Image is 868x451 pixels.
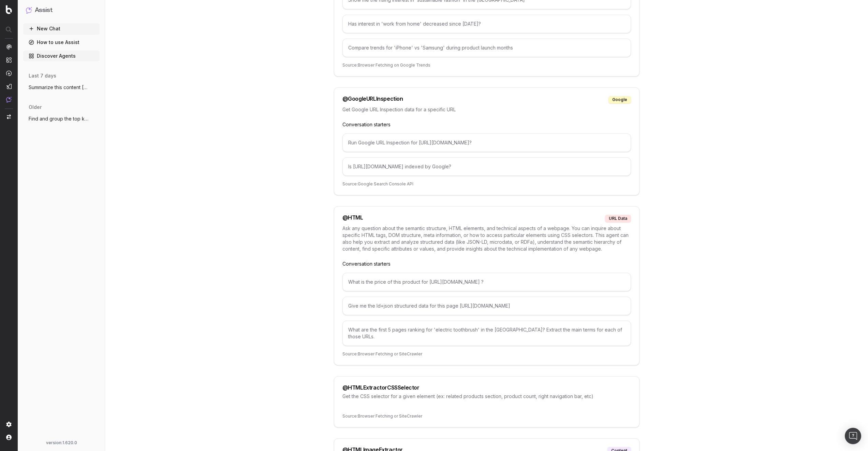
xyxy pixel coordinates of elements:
div: @ GoogleURLInspection [342,96,403,103]
img: Setting [6,422,12,427]
p: Source: Browser Fetching or SiteCrawler [342,351,631,357]
div: Open Intercom Messenger [845,428,861,444]
img: Analytics [6,44,12,50]
div: @ HTMLExtractorCSSSelector [342,385,420,390]
span: Summarize this content [URL][PERSON_NAME] [29,84,89,91]
img: Switch project [7,114,11,119]
p: Ask any question about the semantic structure, HTML elements, and technical aspects of a webpage.... [342,225,631,252]
span: last 7 days [29,72,56,79]
a: How to use Assist [23,37,100,48]
div: Compare trends for 'iPhone' vs 'Samsung' during product launch months [342,39,631,57]
div: URL data [605,215,631,222]
div: Is [URL][DOMAIN_NAME] indexed by Google? [342,157,631,176]
p: Get Google URL Inspection data for a specific URL [342,106,631,113]
img: My account [6,435,12,440]
div: google [608,96,631,103]
img: Assist [26,7,32,13]
div: Run Google URL Inspection for [URL][DOMAIN_NAME]? [342,133,631,152]
img: Intelligence [6,57,12,63]
img: Studio [6,84,12,89]
p: Source: Browser Fetching or SiteCrawler [342,413,631,419]
div: @ HTML [342,215,363,222]
a: Discover Agents [23,51,100,61]
div: What are the first 5 pages ranking for 'electric toothbrush' in the [GEOGRAPHIC_DATA]? Extract th... [342,321,631,346]
h1: Assist [35,5,53,15]
p: Source: Browser Fetching on Google Trends [342,62,631,68]
div: version: 1.620.0 [26,440,97,446]
img: Assist [6,97,12,102]
button: Summarize this content [URL][PERSON_NAME] [23,82,100,93]
button: Find and group the top keywords for hack [23,113,100,124]
p: Conversation starters [342,260,631,267]
span: older [29,104,42,111]
span: Find and group the top keywords for hack [29,115,89,122]
button: New Chat [23,23,100,34]
p: Get the CSS selector for a given element (ex: related products section, product count, right navi... [342,393,631,400]
div: What is the price of this product for [URL][DOMAIN_NAME] ? [342,273,631,291]
p: Source: Google Search Console API [342,181,631,187]
div: Give me the ld+json structured data for this page [URL][DOMAIN_NAME] [342,297,631,315]
button: Assist [26,5,97,15]
img: Activation [6,70,12,76]
div: Has interest in 'work from home' decreased since [DATE]? [342,15,631,33]
img: Botify logo [6,5,12,14]
p: Conversation starters [342,121,631,128]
